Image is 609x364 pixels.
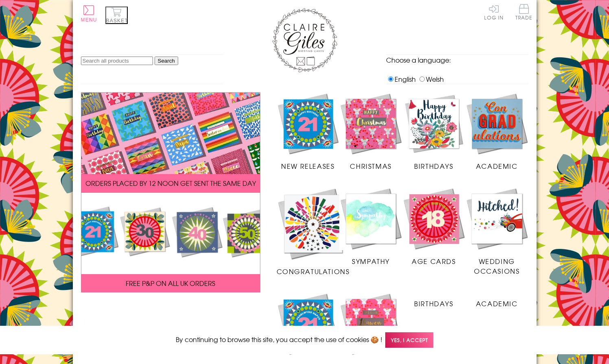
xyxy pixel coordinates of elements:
input: Welsh [419,76,425,82]
span: Congratulations [277,266,350,276]
span: Birthdays [414,299,453,308]
a: Wedding Occasions [465,187,528,276]
input: Search [155,57,178,65]
span: ORDERS PLACED BY 12 NOON GET SENT THE SAME DAY [85,178,256,188]
a: Congratulations [277,187,350,276]
a: Birthdays [402,292,465,308]
a: New Releases [277,92,340,171]
input: English [388,76,393,82]
span: Wedding Occasions [474,256,520,276]
a: Sympathy [339,187,402,266]
span: Age Cards [412,256,456,266]
label: English [386,74,416,84]
input: Search all products [81,57,153,65]
span: New Releases [281,161,334,171]
span: Menu [81,17,97,23]
p: Choose a language: [386,55,528,65]
span: Trade [515,4,533,20]
span: Birthdays [414,161,453,171]
a: Academic [465,92,528,171]
button: Menu [81,5,97,23]
span: Christmas [350,161,391,171]
span: Yes, I accept [385,332,433,348]
img: Claire Giles Greetings Cards [272,8,337,72]
span: Academic [476,161,518,171]
span: Sympathy [352,256,390,266]
a: Log In [484,4,504,20]
span: FREE P&P ON ALL UK ORDERS [126,278,215,288]
a: Age Cards [402,187,465,266]
span: Academic [476,299,518,308]
a: Christmas [339,92,402,171]
a: Trade [515,4,533,22]
a: Academic [465,292,528,308]
button: Basket [105,7,128,24]
label: Welsh [417,74,444,84]
a: Birthdays [402,92,465,171]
